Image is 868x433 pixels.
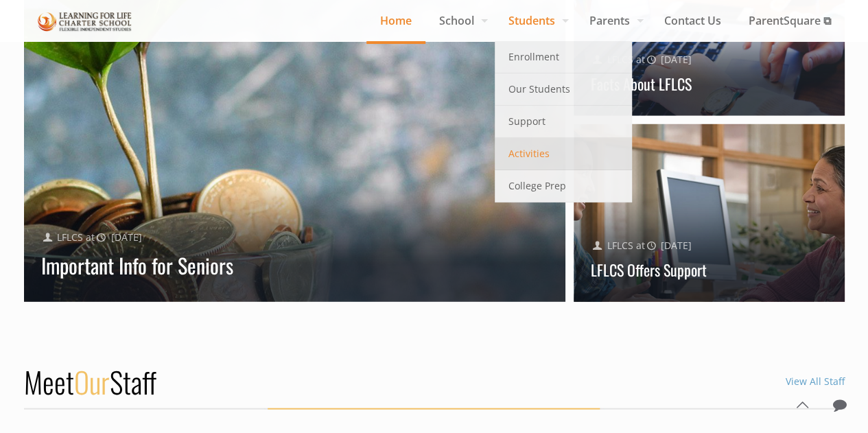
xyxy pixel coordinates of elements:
[635,239,644,252] span: at
[111,231,142,244] span: [DATE]
[495,10,576,31] span: Students
[591,259,707,281] a: LFLCS Offers Support
[38,10,132,34] img: Home
[508,145,550,163] span: Activities
[508,80,570,98] span: Our Students
[735,10,845,31] span: ParentSquare ⧉
[591,73,692,95] a: Facts About LFLCS
[425,10,495,31] span: School
[495,41,632,73] a: Enrollment
[366,10,425,31] span: Home
[788,390,817,419] a: Back to top icon
[495,138,632,170] a: Activities
[508,177,566,195] span: College Prep
[650,10,735,31] span: Contact Us
[576,10,650,31] span: Parents
[41,250,233,281] a: Important Info for Seniors
[57,231,83,244] a: LFLCS
[495,73,632,106] a: Our Students
[635,53,644,66] span: at
[86,231,95,244] span: at
[495,170,632,202] a: College Prep
[607,239,633,252] a: LFLCS
[786,375,845,388] a: View All Staff
[508,48,559,66] span: Enrollment
[661,53,692,66] span: [DATE]
[24,364,156,399] h2: Meet Staff
[74,360,110,403] span: Our
[495,106,632,138] a: Support
[508,113,546,130] span: Support
[661,239,692,252] span: [DATE]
